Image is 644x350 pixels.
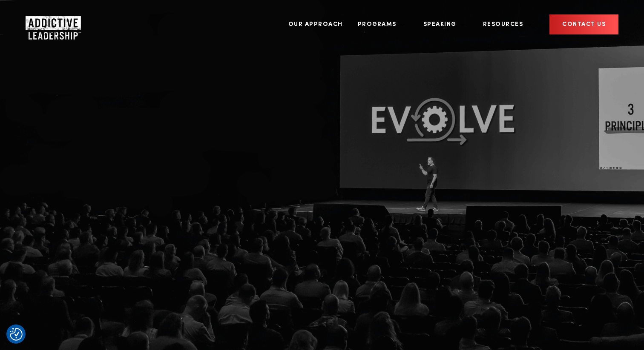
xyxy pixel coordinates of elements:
[477,9,532,40] a: Resources
[549,14,618,34] a: CONTACT US
[282,9,349,40] a: Our Approach
[10,328,23,341] button: Consent Preferences
[10,328,23,341] img: Revisit consent button
[26,16,77,33] a: Home
[351,9,405,40] a: Programs
[417,9,465,40] a: Speaking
